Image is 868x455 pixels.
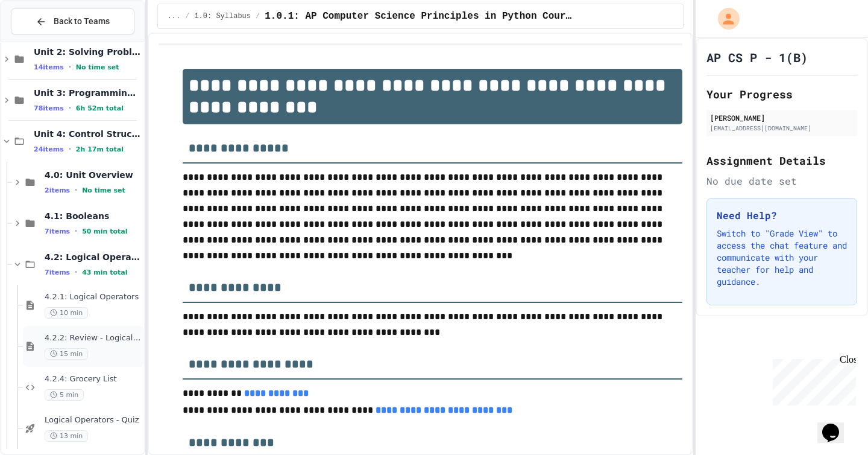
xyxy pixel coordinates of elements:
span: • [75,267,77,277]
span: No time set [82,186,125,194]
div: [EMAIL_ADDRESS][DOMAIN_NAME] [710,124,854,133]
span: 4.2.1: Logical Operators [45,292,142,302]
div: No due date set [706,174,857,188]
span: Logical Operators - Quiz [45,415,142,425]
span: 78 items [34,104,64,112]
div: [PERSON_NAME] [710,112,854,123]
span: 15 min [45,348,88,360]
span: Unit 2: Solving Problems in Computer Science [34,46,142,57]
span: 2 items [45,186,70,194]
span: • [75,226,77,236]
h1: AP CS P - 1(B) [706,49,808,66]
span: 4.2.2: Review - Logical Operators [45,333,142,343]
span: 7 items [45,227,70,235]
span: 50 min total [82,227,127,235]
span: No time set [76,63,119,71]
h3: Need Help? [717,208,847,223]
span: 4.1: Booleans [45,211,142,221]
span: 6h 52m total [76,104,124,112]
span: • [69,144,71,154]
span: 4.0: Unit Overview [45,170,142,180]
span: / [256,11,260,21]
span: Back to Teams [54,15,110,28]
span: 43 min total [82,269,127,276]
span: 24 items [34,145,64,153]
h2: Assignment Details [706,152,857,169]
span: 10 min [45,307,88,319]
iframe: chat widget [768,354,856,406]
span: 4.2: Logical Operators [45,252,142,262]
span: 2h 17m total [76,145,124,153]
p: Switch to "Grade View" to access the chat feature and communicate with your teacher for help and ... [717,227,847,288]
span: 13 min [45,430,88,442]
span: Unit 3: Programming with Python [34,87,142,98]
div: My Account [705,5,743,33]
span: • [75,185,77,195]
span: 14 items [34,63,64,71]
span: • [69,62,71,72]
span: • [69,103,71,113]
span: / [185,11,189,21]
h2: Your Progress [706,86,857,103]
span: 4.2.4: Grocery List [45,374,142,384]
span: 7 items [45,269,70,276]
span: ... [168,11,181,21]
span: 5 min [45,389,84,401]
iframe: chat widget [817,407,856,443]
span: 1.0.1: AP Computer Science Principles in Python Course Syllabus [265,9,573,24]
span: Unit 4: Control Structures [34,129,142,139]
span: 1.0: Syllabus [194,11,251,21]
div: Chat with us now!Close [5,5,83,77]
button: Back to Teams [11,8,134,34]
